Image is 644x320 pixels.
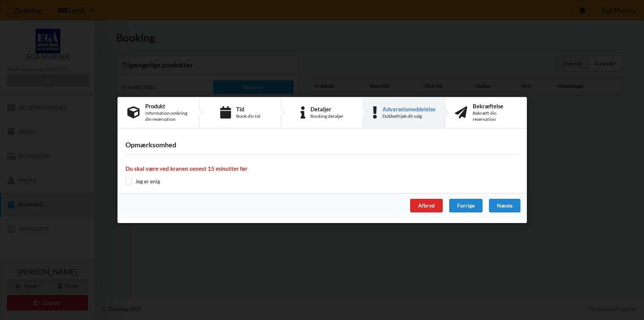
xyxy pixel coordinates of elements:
[145,103,189,109] div: Produkt
[125,140,519,149] h3: Opmærksomhed
[310,113,343,119] div: Booking detaljer
[145,110,189,122] div: Information omkring din reservation
[236,106,260,112] div: Tid
[125,165,519,172] h4: Du skal være ved kranen senest 15 minutter før
[449,199,482,212] div: Forrige
[310,106,343,112] div: Detaljer
[473,103,517,109] div: Bekræftelse
[473,110,517,122] div: Bekræft din reservation
[410,199,442,212] div: Afbryd
[382,106,435,112] div: Advarselsmeddelelse
[382,113,435,119] div: Dobbelttjek dit valg
[489,199,520,212] div: Næste
[125,178,160,184] label: Jeg er enig
[236,113,260,119] div: Book din tid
